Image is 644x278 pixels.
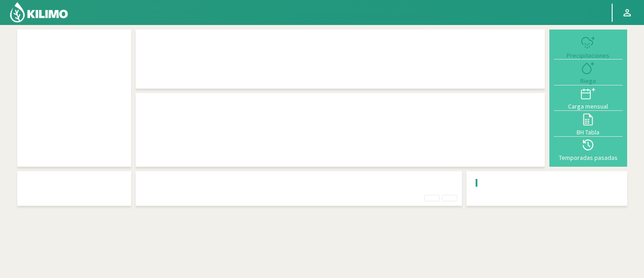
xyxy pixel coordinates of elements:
button: Riego [554,60,623,85]
button: Precipitaciones [554,34,623,60]
button: BH Tabla [554,111,623,136]
div: Temporadas pasadas [557,154,620,161]
div: Riego [557,78,620,84]
button: Temporadas pasadas [554,137,623,162]
button: Carga mensual [554,85,623,111]
div: Carga mensual [557,103,620,109]
div: Precipitaciones [557,52,620,59]
img: Kilimo [9,1,69,23]
div: BH Tabla [557,129,620,135]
